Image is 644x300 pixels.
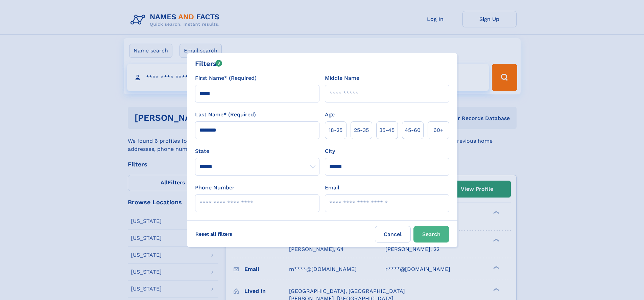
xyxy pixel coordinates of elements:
span: 18‑25 [329,126,342,134]
label: Middle Name [325,74,359,82]
div: Filters [195,59,222,69]
span: 60+ [433,126,444,134]
button: Search [413,226,449,243]
span: 35‑45 [379,126,395,134]
label: First Name* (Required) [195,74,257,82]
span: 25‑35 [354,126,369,134]
label: Email [325,184,339,192]
label: State [195,147,319,155]
label: Reset all filters [191,226,237,242]
label: Cancel [375,226,411,243]
label: Last Name* (Required) [195,111,256,119]
span: 45‑60 [405,126,421,134]
label: Age [325,111,335,119]
label: Phone Number [195,184,235,192]
label: City [325,147,335,155]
